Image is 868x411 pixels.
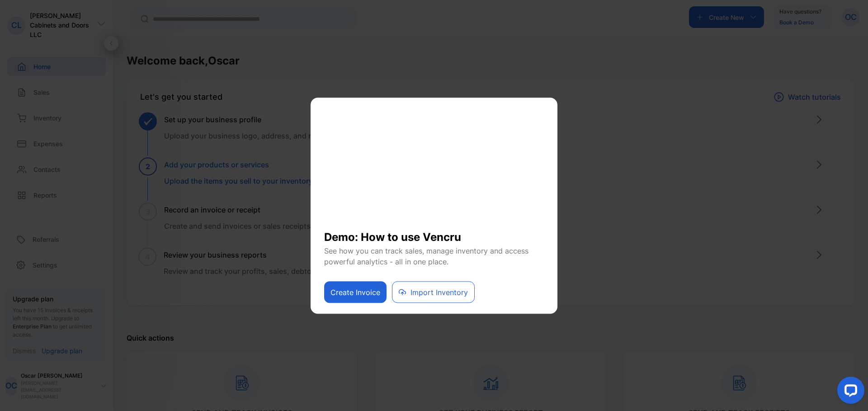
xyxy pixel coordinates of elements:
[324,109,544,222] iframe: YouTube video player
[324,245,544,267] p: See how you can track sales, manage inventory and access powerful analytics - all in one place.
[392,281,475,303] button: Import Inventory
[830,373,868,411] iframe: LiveChat chat widget
[324,222,544,245] h1: Demo: How to use Vencru
[324,281,387,303] button: Create Invoice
